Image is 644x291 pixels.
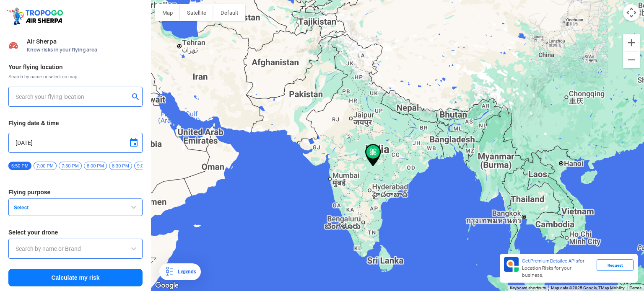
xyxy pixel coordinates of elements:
span: 7:00 PM [34,162,57,170]
span: Select [10,204,115,211]
a: Open this area in Google Maps (opens a new window) [153,280,181,291]
img: Risk Scores [8,40,18,50]
button: Calculate my risk [8,269,143,286]
img: ic_tgdronemaps.svg [6,6,66,26]
h3: Flying purpose [8,189,143,195]
button: Select [8,198,143,216]
div: for Location Risks for your business. [519,257,597,279]
a: Terms [630,286,641,290]
input: Search your flying location [16,92,129,102]
span: Get Premium Detailed APIs [522,258,578,264]
span: Search by name or select on map [8,73,143,80]
input: Select Date [16,138,135,148]
span: 8:00 PM [84,162,107,170]
span: Air Sherpa [27,38,143,45]
img: Google [153,280,181,291]
button: Zoom in [623,34,640,51]
span: Map data ©2025 Google, TMap Mobility [551,286,625,290]
span: 9:00 PM [134,162,157,170]
div: Request [597,259,634,271]
span: Know risks in your flying area [27,46,143,53]
span: 6:50 PM [8,162,31,170]
button: Keyboard shortcuts [510,285,546,291]
img: Premium APIs [504,257,519,272]
h3: Select your drone [8,229,143,235]
button: Show satellite imagery [180,4,213,21]
img: Legends [164,267,174,277]
button: Show street map [155,4,180,21]
div: Legends [174,267,196,277]
h3: Your flying location [8,64,143,70]
button: Map camera controls [623,4,640,21]
h3: Flying date & time [8,120,143,126]
input: Search by name or Brand [16,244,135,254]
span: 8:30 PM [109,162,132,170]
button: Zoom out [623,52,640,68]
span: 7:30 PM [59,162,82,170]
